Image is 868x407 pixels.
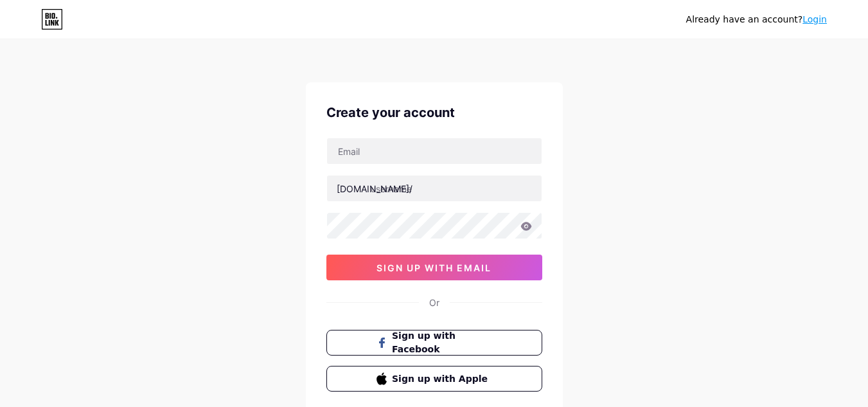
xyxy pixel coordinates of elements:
button: Sign up with Facebook [326,330,542,356]
a: Login [802,14,827,24]
button: sign up with email [326,255,542,280]
div: Or [429,296,439,309]
input: username [327,176,542,201]
div: [DOMAIN_NAME]/ [337,182,412,195]
span: Sign up with Apple [392,372,492,386]
input: Email [327,138,542,164]
button: Sign up with Apple [326,366,542,392]
span: Sign up with Facebook [392,329,492,356]
span: sign up with email [376,262,492,273]
div: Create your account [326,103,542,122]
div: Already have an account? [686,13,827,26]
